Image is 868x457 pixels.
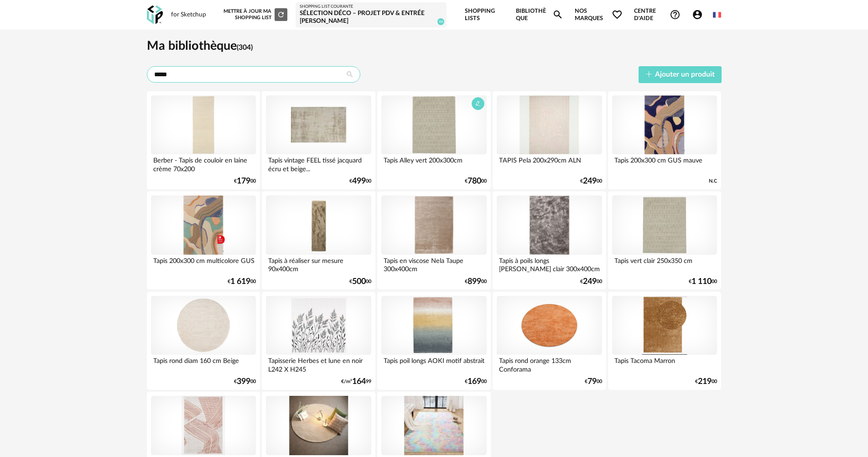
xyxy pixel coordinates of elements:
span: 179 [237,178,250,184]
span: (304) [237,44,253,51]
div: € 00 [234,378,256,385]
span: Account Circle icon [692,9,703,20]
a: Tapisserie Herbes et lune en noir L242 X H245 Tapisserie Herbes et lune en noir L242 X H245 €/m²1... [262,292,375,390]
span: Help Circle Outline icon [670,9,681,20]
a: Tapis poil longs AOKI motif abstrait Tapis poil longs AOKI motif abstrait €16900 [377,292,490,390]
a: Tapis 200x300 cm multicolore GUS Tapis 200x300 cm multicolore GUS €1 61900 [147,191,260,289]
div: € 00 [585,378,602,385]
a: TAPIS Pela 200x290cm ALN TAPIS Pela 200x290cm ALN €24900 [493,91,606,189]
div: Tapis rond diam 160 cm Beige [151,355,256,373]
a: Tapis rond orange 133cm Conforama Tapis rond orange 133cm Conforama Tapis rond orange 133cm Confo... [493,292,606,390]
div: Tapis vintage FEEL tissé jacquard écru et beige... [266,154,371,173]
span: Ajouter un produit [655,71,715,78]
div: Tapis Alley vert 200x300cm [381,154,486,173]
span: Magnify icon [552,9,563,20]
a: Tapis en viscose Nela Taupe 300x400cm Tapis en viscose Nela Taupe 300x400cm €89900 [377,191,490,289]
div: € 00 [465,278,487,285]
span: Heart Outline icon [612,9,623,20]
span: 249 [583,178,597,184]
a: Tapis rond diam 160 cm Beige Tapis rond diam 160 cm Beige €39900 [147,292,260,390]
img: OXP [147,5,163,24]
div: for Sketchup [171,11,206,19]
div: € 00 [695,378,717,385]
div: Tapisserie Herbes et lune en noir L242 X H245 [266,355,371,373]
div: Tapis Tacoma Marron [612,355,717,373]
span: Refresh icon [277,12,285,17]
span: 399 [237,378,250,385]
span: N.C [709,178,717,184]
span: 79 [587,378,597,385]
a: Tapis vintage FEEL tissé jacquard écru et beige 200x290 cm Tapis vintage FEEL tissé jacquard écru... [262,91,375,189]
span: 46 [437,18,444,25]
div: € 00 [580,178,602,184]
div: € 00 [349,278,371,285]
span: 780 [468,178,481,184]
img: fr [713,11,722,19]
a: Tapis 200x300 cm GUS mauve Tapis 200x300 cm GUS mauve N.C [608,91,721,189]
span: 169 [468,378,481,385]
span: 500 [352,278,366,285]
div: € 00 [349,178,371,184]
span: 899 [468,278,481,285]
div: Mettre à jour ma Shopping List [222,8,287,21]
div: Tapis en viscose Nela Taupe 300x400cm [381,255,486,273]
span: Account Circle icon [692,9,707,20]
span: 499 [352,178,366,184]
div: Berber - Tapis de couloir en laine crème 70x200 [151,154,256,173]
div: Sélection Déco – Projet PDV & entrée [PERSON_NAME] [300,10,442,26]
a: Tapis Alley vert 200x300cm Tapis Alley vert 200x300cm €78000 [377,91,490,189]
button: Ajouter un produit [639,66,722,83]
span: Centre d'aideHelp Circle Outline icon [634,7,681,22]
div: Shopping List courante [300,4,442,10]
div: TAPIS Pela 200x290cm ALN [497,154,602,173]
div: €/m² 99 [341,378,371,385]
div: Tapis poil longs AOKI motif abstrait [381,355,486,373]
span: 1 110 [691,278,712,285]
div: Tapis 200x300 cm multicolore GUS [151,255,256,273]
div: € 00 [228,278,256,285]
div: € 00 [234,178,256,184]
a: Tapis vert clair 250x350 cm Tapis vert clair 250x350 cm €1 11000 [608,191,721,289]
h1: Ma bibliothèque [147,38,722,54]
a: Tapis Tacoma Marron Tapis Tacoma Marron €21900 [608,292,721,390]
div: Tapis vert clair 250x350 cm [612,255,717,273]
span: 219 [698,378,712,385]
span: 249 [583,278,597,285]
div: € 00 [465,178,487,184]
div: Tapis rond orange 133cm Conforama [497,355,602,373]
span: 1 619 [230,278,250,285]
a: Shopping List courante Sélection Déco – Projet PDV & entrée [PERSON_NAME] 46 [300,4,442,26]
div: Tapis à réaliser sur mesure 90x400cm [266,255,371,273]
div: € 00 [689,278,717,285]
div: € 00 [465,378,487,385]
div: Tapis 200x300 cm GUS mauve [612,154,717,173]
a: Berber - Tapis de couloir en laine crème 70x200 Berber - Tapis de couloir en laine crème 70x200 €... [147,91,260,189]
div: Tapis à poils longs [PERSON_NAME] clair 300x400cm [497,255,602,273]
a: Tapis à réaliser sur mesure 90x400cm Tapis à réaliser sur mesure 90x400cm €50000 [262,191,375,289]
div: € 00 [580,278,602,285]
a: Tapis à poils longs Francis Gris clair 300x400cm Tapis à poils longs [PERSON_NAME] clair 300x400c... [493,191,606,289]
span: 164 [352,378,366,385]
